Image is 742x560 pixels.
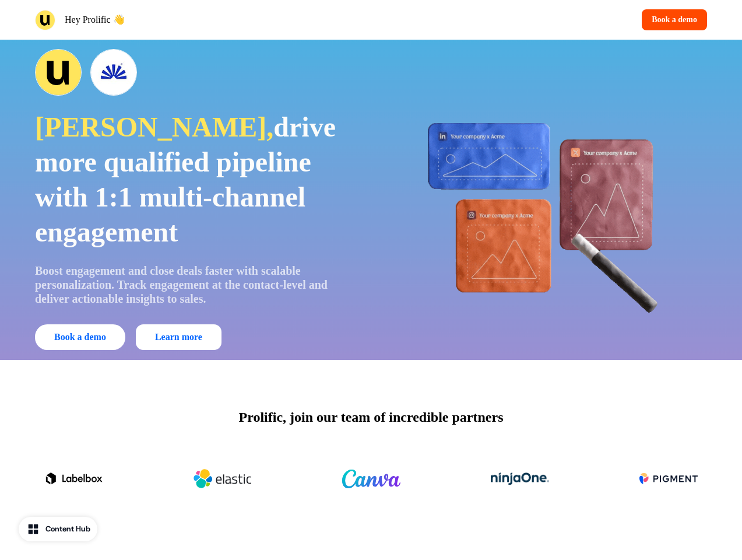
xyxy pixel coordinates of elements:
[45,523,90,535] div: Content Hub
[35,111,273,142] span: [PERSON_NAME],
[19,517,97,541] button: Content Hub
[136,324,221,350] a: Learn more
[35,324,125,350] button: Book a demo
[239,407,504,428] p: Prolific, join our team of incredible partners
[35,264,355,306] p: Boost engagement and close deals faster with scalable personalization. Track engagement at the co...
[642,9,707,30] button: Book a demo
[65,13,125,27] p: Hey Prolific 👋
